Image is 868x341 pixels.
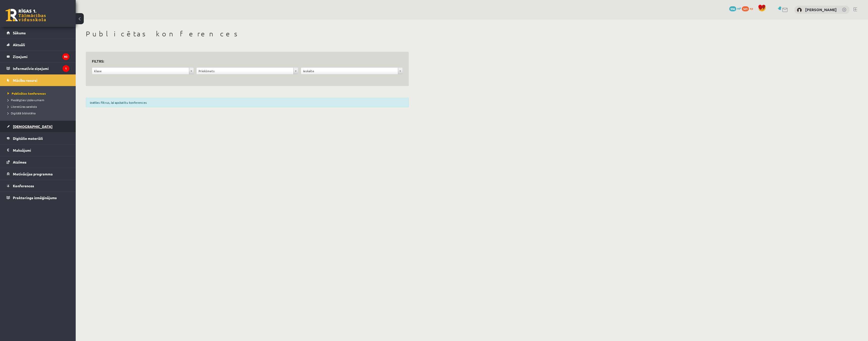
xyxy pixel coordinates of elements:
[7,51,69,62] a: Ziņojumi93
[8,98,71,102] a: Pieslēgties Uzdevumiem
[13,160,26,164] span: Atzīmes
[86,30,409,38] h1: Publicētas konferences
[13,51,69,62] legend: Ziņojumi
[7,121,69,132] a: [DEMOGRAPHIC_DATA]
[742,6,749,11] span: 501
[301,68,402,74] a: Ieskaite
[8,104,37,109] span: Literatūras saraksts
[94,68,187,74] span: Klase
[7,63,69,74] a: Informatīvie ziņojumi1
[13,124,52,129] span: [DEMOGRAPHIC_DATA]
[737,6,741,10] span: mP
[86,98,409,107] div: Izvēlies filtrus, lai apskatītu konferences
[197,68,298,74] a: Priekšmets
[13,195,57,200] span: Proktoringa izmēģinājums
[7,144,69,156] a: Maksājumi
[742,6,755,10] a: 501 xp
[6,9,46,21] a: Rīgas 1. Tālmācības vidusskola
[7,74,69,86] a: Mācību resursi
[8,91,46,95] span: Publicētas konferences
[7,168,69,180] a: Motivācijas programma
[8,91,71,96] a: Publicētas konferences
[92,58,397,65] h3: Filtrs:
[13,183,34,188] span: Konferences
[63,65,69,72] i: 1
[7,156,69,168] a: Atzīmes
[13,172,53,176] span: Motivācijas programma
[8,98,44,102] span: Pieslēgties Uzdevumiem
[729,6,741,10] a: 996 mP
[7,192,69,203] a: Proktoringa izmēģinājums
[62,53,69,60] i: 93
[7,133,69,144] a: Digitālie materiāli
[13,136,43,141] span: Digitālie materiāli
[92,68,194,74] a: Klase
[8,111,71,115] a: Digitālā bibliotēka
[13,63,69,74] legend: Informatīvie ziņojumi
[797,8,802,13] img: Karolīna Kalve
[13,31,26,35] span: Sākums
[303,68,396,74] span: Ieskaite
[7,180,69,192] a: Konferences
[729,6,736,11] span: 996
[750,6,753,10] span: xp
[805,7,837,12] a: [PERSON_NAME]
[8,111,36,115] span: Digitālā bibliotēka
[199,68,291,74] span: Priekšmets
[13,42,25,47] span: Aktuāli
[7,39,69,50] a: Aktuāli
[13,78,37,83] span: Mācību resursi
[7,27,69,39] a: Sākums
[8,104,71,109] a: Literatūras saraksts
[13,144,69,156] legend: Maksājumi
